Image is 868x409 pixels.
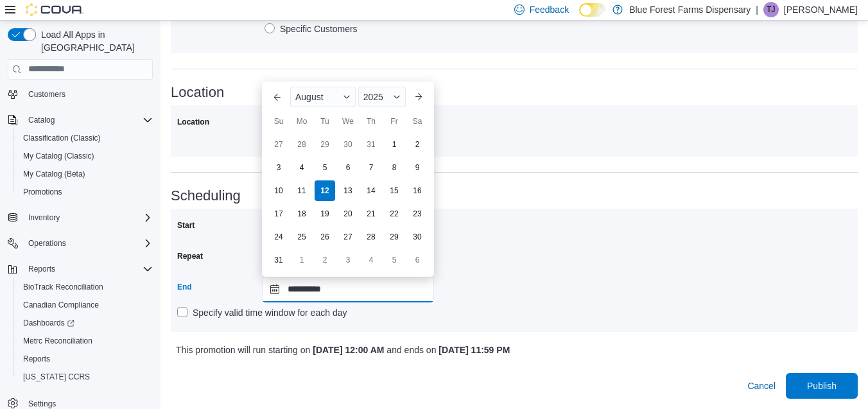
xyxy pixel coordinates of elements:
[315,250,335,270] div: day-2
[384,180,404,201] div: day-15
[407,180,428,201] div: day-16
[176,342,684,358] p: This promotion will run starting on and ends on
[18,333,153,349] span: Metrc Reconciliation
[315,111,335,132] div: Tu
[267,87,288,107] button: Previous Month
[268,134,289,155] div: day-27
[291,157,312,178] div: day-4
[291,111,312,132] div: Mo
[23,236,71,251] button: Operations
[763,2,779,17] div: Trina Johnson
[18,184,153,200] span: Promotions
[171,85,858,100] h3: Location
[361,180,381,201] div: day-14
[23,210,153,225] span: Inventory
[3,234,158,252] button: Operations
[579,17,580,17] span: Dark Mode
[384,157,404,178] div: day-8
[177,305,347,320] label: Specify valid time window for each day
[28,264,55,274] span: Reports
[338,227,358,247] div: day-27
[36,28,153,54] span: Load All Apps in [GEOGRAPHIC_DATA]
[13,183,158,201] button: Promotions
[338,111,358,132] div: We
[23,133,101,143] span: Classification (Classic)
[3,111,158,129] button: Catalog
[13,165,158,183] button: My Catalog (Beta)
[767,2,775,17] span: TJ
[177,282,192,292] label: End
[23,236,153,251] span: Operations
[407,250,428,270] div: day-6
[629,2,751,17] p: Blue Forest Farms Dispensary
[18,315,153,331] span: Dashboards
[361,134,381,155] div: day-31
[18,351,153,367] span: Reports
[291,250,312,270] div: day-1
[291,180,312,201] div: day-11
[23,112,60,128] button: Catalog
[361,227,381,247] div: day-28
[23,151,94,161] span: My Catalog (Classic)
[18,148,153,164] span: My Catalog (Classic)
[784,2,858,17] p: [PERSON_NAME]
[13,314,158,332] a: Dashboards
[23,87,71,102] a: Customers
[18,166,91,182] a: My Catalog (Beta)
[13,129,158,147] button: Classification (Classic)
[28,238,66,248] span: Operations
[13,278,158,296] button: BioTrack Reconciliation
[23,372,90,382] span: [US_STATE] CCRS
[338,134,358,155] div: day-30
[28,399,56,409] span: Settings
[268,227,289,247] div: day-24
[361,250,381,270] div: day-4
[13,350,158,368] button: Reports
[268,111,289,132] div: Su
[18,130,153,146] span: Classification (Classic)
[28,213,60,223] span: Inventory
[579,3,606,17] input: Dark Mode
[23,210,65,225] button: Inventory
[23,86,153,102] span: Customers
[18,333,98,349] a: Metrc Reconciliation
[338,250,358,270] div: day-3
[384,250,404,270] div: day-5
[786,373,858,399] button: Publish
[177,117,209,127] label: Location
[438,345,510,355] b: [DATE] 11:59 PM
[3,209,158,227] button: Inventory
[18,369,153,385] span: Washington CCRS
[384,111,404,132] div: Fr
[384,134,404,155] div: day-1
[407,111,428,132] div: Sa
[338,180,358,201] div: day-13
[13,296,158,314] button: Canadian Compliance
[291,134,312,155] div: day-28
[268,250,289,270] div: day-31
[18,184,67,200] a: Promotions
[23,261,153,277] span: Reports
[407,134,428,155] div: day-2
[23,354,50,364] span: Reports
[23,112,153,128] span: Catalog
[177,251,203,261] label: Repeat
[262,277,434,302] input: Press the down key to enter a popover containing a calendar. Press the escape key to close the po...
[358,87,406,107] div: Button. Open the year selector. 2025 is currently selected.
[291,227,312,247] div: day-25
[13,368,158,386] button: [US_STATE] CCRS
[3,85,158,103] button: Customers
[18,279,108,295] a: BioTrack Reconciliation
[315,204,335,224] div: day-19
[315,157,335,178] div: day-5
[26,3,83,16] img: Cova
[265,21,358,37] label: Specific Customers
[742,373,781,399] button: Cancel
[361,157,381,178] div: day-7
[747,379,776,392] span: Cancel
[18,148,100,164] a: My Catalog (Classic)
[28,115,55,125] span: Catalog
[171,188,858,204] h3: Scheduling
[28,89,65,100] span: Customers
[290,87,356,107] div: Button. Open the month selector. August is currently selected.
